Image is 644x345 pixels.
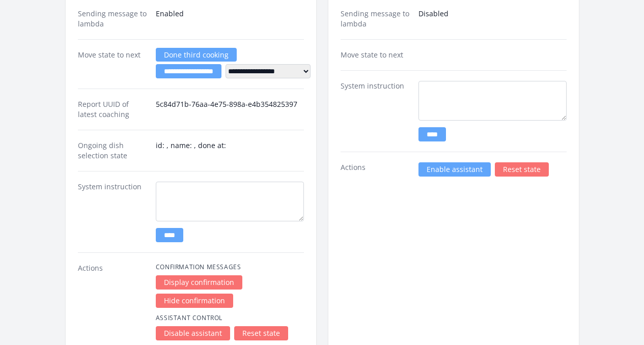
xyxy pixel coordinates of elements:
[78,182,148,242] dt: System instruction
[78,263,148,340] dt: Actions
[156,99,304,120] dd: 5c84d71b-76aa-4e75-898a-e4b354825397
[156,326,230,340] a: Disable assistant
[341,9,410,29] dt: Sending message to lambda
[156,48,237,62] a: Done third cooking
[78,9,148,29] dt: Sending message to lambda
[156,263,304,271] h4: Confirmation Messages
[156,140,304,161] dd: id: , name: , done at:
[341,81,410,141] dt: System instruction
[156,275,242,290] a: Display confirmation
[341,162,410,177] dt: Actions
[78,50,148,78] dt: Move state to next
[495,162,549,177] a: Reset state
[156,294,233,308] a: Hide confirmation
[78,140,148,161] dt: Ongoing dish selection state
[156,9,304,29] dd: Enabled
[341,50,410,60] dt: Move state to next
[234,326,288,340] a: Reset state
[156,314,304,322] h4: Assistant Control
[78,99,148,120] dt: Report UUID of latest coaching
[418,9,567,29] dd: Disabled
[418,162,491,177] a: Enable assistant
